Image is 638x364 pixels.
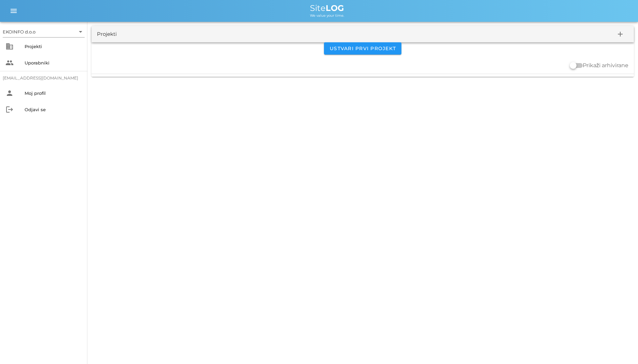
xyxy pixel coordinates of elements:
[25,107,82,112] div: Odjavi se
[310,3,344,13] span: Site
[324,42,401,55] button: Ustvari prvi projekt
[25,44,82,49] div: Projekti
[3,26,85,37] div: EKOINFO d.o.o
[25,60,82,65] div: Uporabniki
[5,42,14,50] i: business
[3,29,36,35] div: EKOINFO d.o.o
[5,59,14,67] i: people
[76,28,85,36] i: arrow_drop_down
[310,13,344,18] span: We value your time.
[25,90,82,96] div: Moj profil
[329,45,396,52] span: Ustvari prvi projekt
[5,89,14,97] i: person
[616,30,624,38] i: add
[5,105,14,114] i: logout
[326,3,344,13] b: LOG
[97,30,117,38] div: Projekti
[10,7,18,15] i: menu
[583,62,628,69] label: Prikaži arhivirane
